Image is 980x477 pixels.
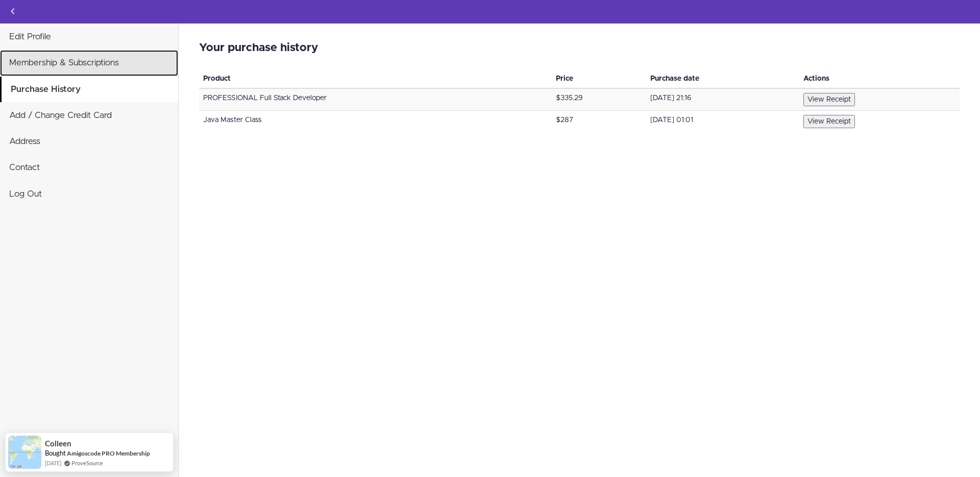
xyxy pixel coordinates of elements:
th: Purchase date [646,69,799,88]
h2: Your purchase history [199,42,960,54]
svg: Back to courses [7,5,19,17]
button: View Receipt [803,115,855,128]
th: Price [552,69,646,88]
td: PROFESSIONAL Full Stack Developer [199,88,552,111]
td: [DATE] 21:16 [646,88,799,111]
td: $287 [552,111,646,133]
a: Amigoscode PRO Membership [67,449,150,457]
td: Java Master Class [199,111,552,133]
td: $335.29 [552,88,646,111]
th: Actions [799,69,960,88]
button: View Receipt [803,93,855,106]
img: provesource social proof notification image [8,436,41,469]
a: Purchase History [2,77,178,102]
td: [DATE] 01:01 [646,111,799,133]
span: [DATE] [45,459,61,467]
a: ProveSource [71,459,103,467]
th: Product [199,69,552,88]
span: Colleen [45,439,71,448]
span: Bought [45,449,66,457]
